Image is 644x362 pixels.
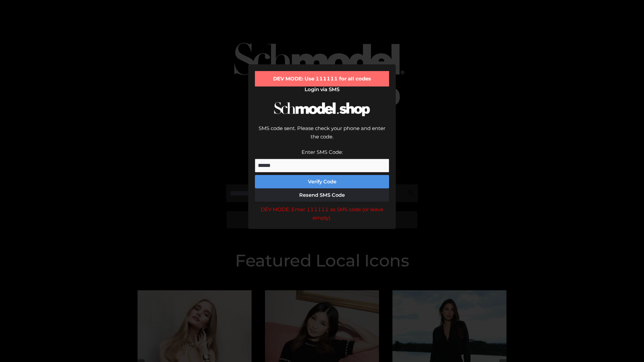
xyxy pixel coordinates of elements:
button: Resend SMS Code [255,188,389,202]
div: DEV MODE: Use 111111 for all codes [255,71,389,86]
button: Verify Code [255,175,389,188]
div: SMS code sent. Please check your phone and enter the code. [255,124,389,148]
label: Enter SMS Code: [302,149,343,155]
div: DEV MODE: Enter 111111 as SMS code (or leave empty). [255,205,389,222]
img: Schmodel Logo [272,96,372,122]
h2: Login via SMS [255,86,389,93]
